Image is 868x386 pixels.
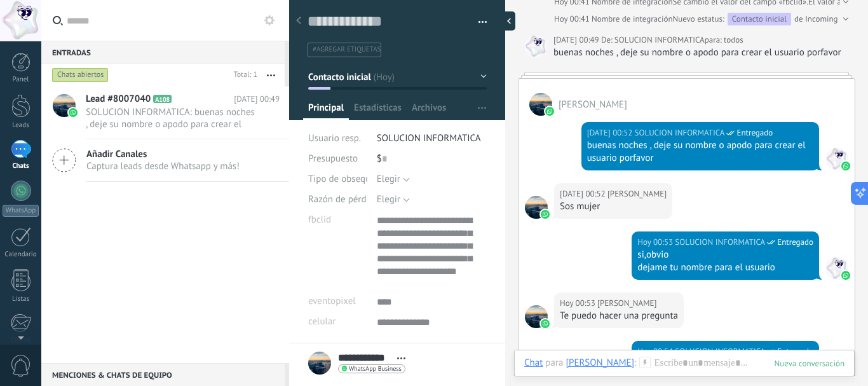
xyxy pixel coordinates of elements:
span: Tipo de obsequio [308,174,378,184]
span: Elegir [377,173,400,185]
span: celular [308,317,336,326]
div: WhatsApp [3,205,39,217]
span: Razón de pérdida [308,195,379,204]
img: waba.svg [69,108,78,117]
div: fbclid [308,210,367,230]
span: Nombre de integración [592,13,672,24]
span: SOLUCION INFORMATICA: buenas noches , deje su nombre o apodo para crear el usuario porfavor [86,106,255,130]
span: Nicolas Diaz [597,297,656,310]
span: A108 [153,95,172,103]
div: Leads [3,121,39,130]
span: Nicolas Diaz [525,305,548,328]
span: Nicolas Diaz [607,188,667,200]
div: Hoy 00:41 [554,13,592,25]
span: SOLUCION INFORMATICA (Oficina de Venta) [614,34,705,46]
a: Lead #8007040 A108 [DATE] 00:49 SOLUCION INFORMATICA: buenas noches , deje su nombre o apodo para... [41,86,289,139]
span: Principal [308,102,344,120]
div: Menciones & Chats de equipo [41,363,285,386]
div: Usuario resp. [308,128,367,149]
span: Archivos [412,102,446,120]
div: Tipo de obsequio [308,169,367,190]
span: Lead #8007040 [86,93,151,106]
div: Razón de pérdida [308,190,367,210]
button: Elegir [377,190,410,210]
div: Nicolas Diaz [566,357,634,368]
div: Ocultar [496,11,515,31]
span: fbclid [308,215,331,224]
span: SOLUCION INFORMATICA [825,148,848,170]
div: celular [308,312,367,332]
span: todos [724,34,743,46]
img: waba.svg [841,271,850,280]
div: Chats abiertos [52,67,109,83]
div: Sos mujer [560,200,667,213]
div: Calendario [3,251,39,259]
span: SOLUCION INFORMATICA [524,35,547,58]
div: [DATE] 00:49 [553,34,601,46]
span: Nicolas Diaz [525,196,548,219]
div: dejame tu nombre para el usuario [637,261,813,274]
span: Entregado [777,345,813,358]
span: Presupuesto [308,153,358,165]
div: Listas [3,295,39,303]
div: Presupuesto [308,149,367,169]
span: para: [705,34,724,46]
span: Captura leads desde Whatsapp y más! [86,160,240,172]
span: para [545,357,563,369]
div: buenas noches , deje su nombre o apodo para crear el usuario porfavor [587,139,813,165]
span: #agregar etiquetas [313,45,381,54]
span: Nicolas Diaz [529,93,552,116]
div: Hoy 00:54 [637,345,675,358]
span: Entregado [777,236,813,249]
div: si,obvio [637,249,813,261]
span: Nuevo estatus: [673,13,724,25]
span: WhatsApp Business [349,366,402,372]
span: SOLUCION INFORMATICA (Oficina de Venta) [675,345,765,358]
span: Entregado [736,127,773,139]
button: Más [257,64,285,86]
div: Entradas [41,41,285,64]
img: waba.svg [541,210,550,219]
span: Añadir Canales [86,148,240,160]
div: [DATE] 00:52 [587,127,635,139]
div: Te puedo hacer una pregunta [560,310,678,322]
span: Usuario resp. [308,132,361,144]
div: eventopixel [308,291,367,312]
div: Chats [3,162,39,170]
button: Elegir [377,169,410,190]
div: Hoy 00:53 [637,236,675,249]
div: Total: 1 [229,69,257,81]
img: waba.svg [841,162,850,170]
span: [DATE] 00:49 [234,93,280,106]
span: SOLUCION INFORMATICA (Oficina de Venta) [635,127,725,139]
span: SOLUCION INFORMATICA [825,257,848,280]
span: Estadísticas [354,102,402,120]
div: Panel [3,76,39,84]
span: SOLUCION INFORMATICA (Oficina de Venta) [675,236,765,249]
div: $ [377,149,487,169]
span: eventopixel [308,296,356,306]
div: Contacto inicial [728,13,791,25]
div: Hoy 00:53 [560,297,597,310]
span: : [634,357,636,369]
span: SOLUCION INFORMATICA [377,132,481,144]
img: waba.svg [545,107,554,116]
span: De: [601,34,614,46]
span: Elegir [377,193,400,205]
span: Nicolas Diaz [559,99,627,111]
img: waba.svg [541,319,550,328]
div: buenas noches , deje su nombre o apodo para crear el usuario porfavor [553,46,849,59]
div: de Incoming leads [673,13,859,25]
div: [DATE] 00:52 [560,188,607,200]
